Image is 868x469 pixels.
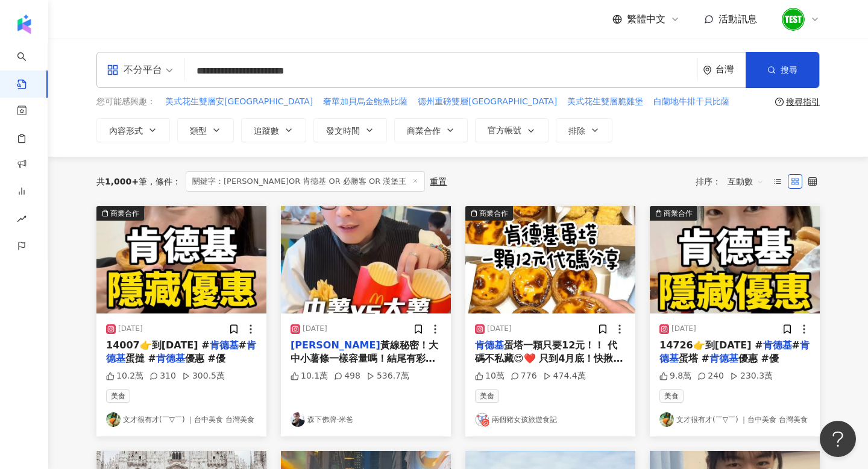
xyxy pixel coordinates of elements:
span: # [239,339,247,351]
button: 商業合作 [394,118,468,142]
button: 官方帳號 [475,118,549,142]
a: search [17,43,41,90]
span: 美食 [106,389,130,403]
span: environment [703,66,712,75]
button: 類型 [177,118,234,142]
span: 1,000+ [105,177,139,186]
a: KOL Avatar文才很有才(￣▽￣) ｜台中美食 台灣美食 [106,412,257,427]
span: 追蹤數 [254,126,279,136]
img: KOL Avatar [291,412,305,427]
span: # [792,339,800,351]
iframe: Help Scout Beacon - Open [820,421,856,457]
button: 白蘭地牛排干貝比薩 [653,95,730,109]
span: 互動數 [728,172,764,191]
mark: 肯德基 [659,339,810,364]
mark: 肯德基 [106,339,256,364]
a: KOL Avatar文才很有才(￣▽￣) ｜台中美食 台灣美食 [659,412,810,427]
span: 美食 [475,389,499,403]
span: 14007👉到[DATE] # [106,339,210,351]
div: 不分平台 [107,60,162,80]
a: KOL Avatar兩個豬女孩旅遊食記 [475,412,626,427]
span: question-circle [775,98,784,106]
span: 官方帳號 [488,125,521,135]
span: 優惠 #優 [738,353,779,364]
div: 商業合作 [664,207,693,219]
div: 商業合作 [110,207,139,219]
button: 德州重磅雙層[GEOGRAPHIC_DATA] [417,95,558,109]
span: 德州重磅雙層[GEOGRAPHIC_DATA] [418,96,557,108]
img: post-image [650,206,820,313]
div: 搜尋指引 [786,97,820,107]
img: unnamed.png [782,8,805,31]
span: 商業合作 [407,126,441,136]
button: 商業合作 [96,206,266,313]
button: 追蹤數 [241,118,306,142]
button: 美式花生雙層安[GEOGRAPHIC_DATA] [165,95,313,109]
span: 蛋撻 # [125,353,156,364]
button: 商業合作 [465,206,635,313]
mark: 肯德基 [210,339,239,351]
mark: 肯德基 [763,339,792,351]
img: KOL Avatar [106,412,121,427]
span: rise [17,207,27,234]
img: post-image [281,206,451,313]
div: 10.1萬 [291,370,328,382]
div: 商業合作 [479,207,508,219]
span: 美食 [659,389,684,403]
div: 重置 [430,177,447,186]
a: KOL Avatar森下佛牌-米爸 [291,412,441,427]
span: 搜尋 [781,65,797,75]
div: 310 [149,370,176,382]
span: 優惠 #優 [185,353,225,364]
span: 14726👉到[DATE] # [659,339,763,351]
img: KOL Avatar [475,412,489,427]
div: 776 [511,370,537,382]
div: 排序： [696,172,770,191]
span: 內容形式 [109,126,143,136]
span: 活動訊息 [719,13,757,25]
span: 白蘭地牛排干貝比薩 [653,96,729,108]
div: 共 筆 [96,177,147,186]
span: 黃線秘密！大中小薯條一樣容量嗎！結尾有彩蛋！以上內容純屬虛構博君一笑， [291,339,438,378]
img: logo icon [14,14,34,34]
img: KOL Avatar [659,412,674,427]
button: 排除 [556,118,612,142]
span: 美式花生雙層脆雞堡 [567,96,643,108]
div: 300.5萬 [182,370,225,382]
div: [DATE] [671,324,696,334]
div: 230.3萬 [730,370,773,382]
mark: 肯德基 [475,339,504,351]
span: appstore [107,64,119,76]
span: 發文時間 [326,126,360,136]
div: 536.7萬 [366,370,409,382]
span: 關鍵字：[PERSON_NAME]OR 肯德基 OR 必勝客 OR 漢堡王 [186,171,425,192]
span: 奢華加貝烏金鮑魚比薩 [323,96,407,108]
div: 10.2萬 [106,370,143,382]
button: 內容形式 [96,118,170,142]
span: 類型 [190,126,207,136]
div: [DATE] [303,324,327,334]
span: 繁體中文 [627,13,665,26]
button: 發文時間 [313,118,387,142]
div: 9.8萬 [659,370,691,382]
div: 498 [334,370,360,382]
button: 搜尋 [746,52,819,88]
span: 條件 ： [147,177,181,186]
div: [DATE] [118,324,143,334]
span: 您可能感興趣： [96,96,156,108]
div: 台灣 [715,65,746,75]
button: 美式花生雙層脆雞堡 [567,95,644,109]
span: 排除 [568,126,585,136]
mark: 肯德基 [156,353,185,364]
div: 474.4萬 [543,370,586,382]
button: 商業合作 [650,206,820,313]
mark: 肯德基 [709,353,738,364]
img: post-image [96,206,266,313]
img: post-image [465,206,635,313]
div: 240 [697,370,724,382]
div: 10萬 [475,370,505,382]
span: 蛋塔 # [679,353,709,364]
mark: [PERSON_NAME] [291,339,380,351]
div: [DATE] [487,324,512,334]
button: 奢華加貝烏金鮑魚比薩 [322,95,408,109]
